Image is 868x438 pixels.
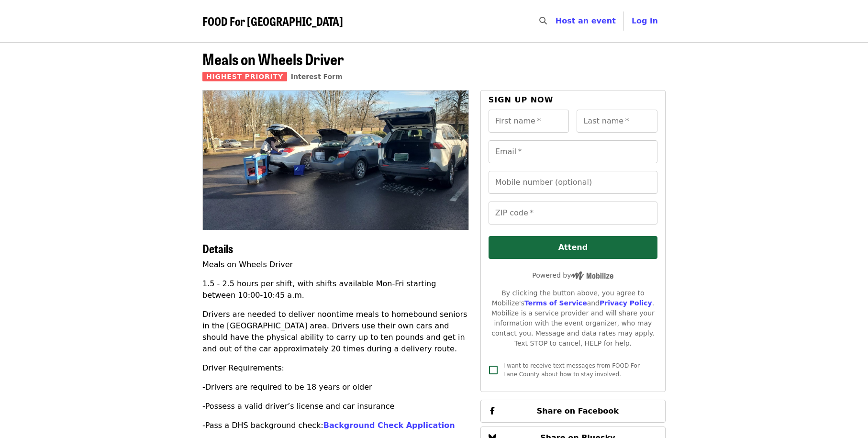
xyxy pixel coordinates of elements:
p: 1.5 - 2.5 hours per shift, with shifts available Mon-Fri starting between 10:00-10:45 a.m. [202,278,469,301]
a: Background Check Application [323,421,455,430]
button: Attend [489,236,657,259]
p: -Pass a DHS background check: [202,420,469,431]
input: ZIP code [489,202,657,225]
img: Powered by Mobilize [571,271,613,280]
span: I want to receive text messages from FOOD For Lane County about how to stay involved. [503,362,640,378]
p: Drivers are needed to deliver noontime meals to homebound seniors in the [GEOGRAPHIC_DATA] area. ... [202,309,469,355]
span: Details [202,240,233,257]
input: Mobile number (optional) [489,171,657,194]
p: Meals on Wheels Driver [202,259,469,270]
p: Driver Requirements: [202,362,469,374]
div: By clicking the button above, you agree to Mobilize's and . Mobilize is a service provider and wi... [489,288,657,348]
span: Highest Priority [202,72,287,81]
i: search icon [539,16,547,25]
input: Email [489,140,657,163]
a: FOOD For [GEOGRAPHIC_DATA] [202,14,343,28]
button: Log in [624,11,666,31]
a: Host an event [556,16,616,25]
input: Search [553,10,560,33]
a: Privacy Policy [600,299,652,307]
span: Sign up now [489,95,554,104]
img: Meals on Wheels Driver organized by FOOD For Lane County [203,90,468,229]
input: First name [489,110,569,133]
span: Meals on Wheels Driver [202,47,344,70]
a: Terms of Service [524,299,587,307]
input: Last name [577,110,657,133]
button: Share on Facebook [480,400,666,423]
a: Interest Form [291,73,343,80]
span: Powered by [532,271,613,279]
span: FOOD For [GEOGRAPHIC_DATA] [202,12,343,29]
p: -Possess a valid driver’s license and car insurance [202,401,469,412]
span: Share on Facebook [537,406,619,416]
span: Log in [632,16,658,25]
p: -Drivers are required to be 18 years or older [202,382,469,393]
